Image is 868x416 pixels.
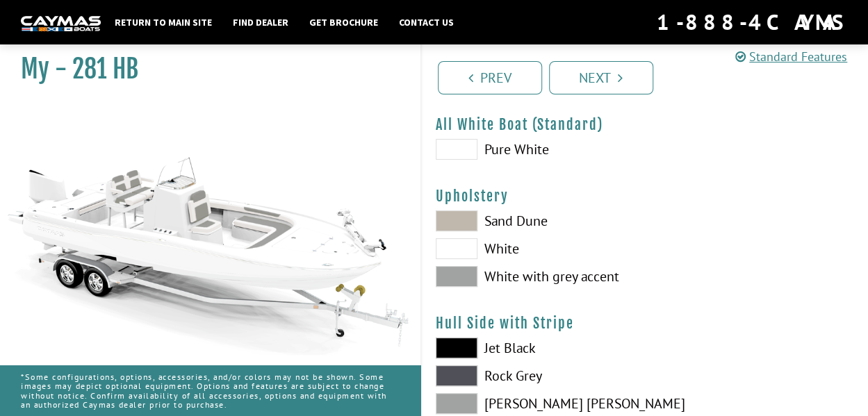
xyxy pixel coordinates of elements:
[438,61,542,94] a: Prev
[436,188,855,205] h4: Upholstery
[436,139,631,160] label: Pure White
[436,238,631,259] label: White
[392,13,461,31] a: Contact Us
[436,210,631,231] label: Sand Dune
[657,7,847,38] div: 1-888-4CAYMAS
[549,61,653,94] a: Next
[436,116,855,133] h4: All White Boat (Standard)
[436,338,631,358] label: Jet Black
[21,16,101,31] img: white-logo-c9c8dbefe5ff5ceceb0f0178aa75bf4bb51f6bca0971e226c86eb53dfe498488.png
[226,13,295,31] a: Find Dealer
[436,266,631,287] label: White with grey accent
[21,53,386,85] h1: My - 281 HB
[436,393,631,414] label: [PERSON_NAME] [PERSON_NAME]
[108,13,219,31] a: Return to main site
[436,315,855,332] h4: Hull Side with Stripe
[735,49,847,65] a: Standard Features
[436,365,631,386] label: Rock Grey
[302,13,385,31] a: Get Brochure
[21,365,400,416] p: *Some configurations, options, accessories, and/or colors may not be shown. Some images may depic...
